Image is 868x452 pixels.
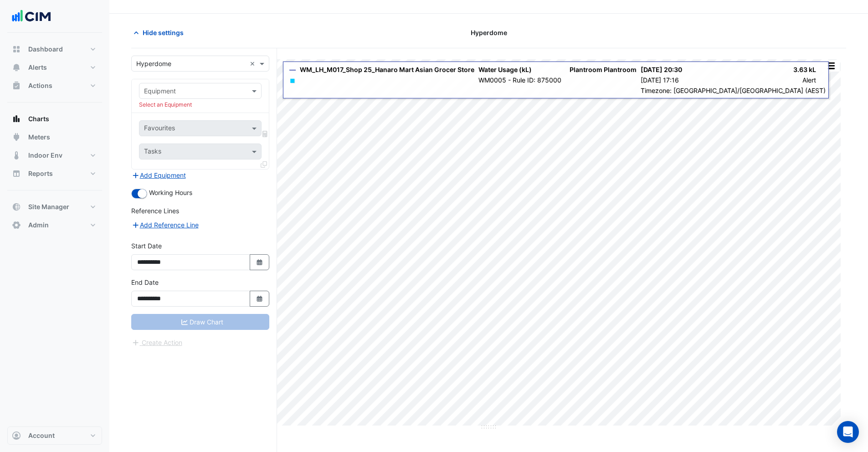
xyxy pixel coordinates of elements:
[143,123,175,135] div: Favourites
[261,160,267,168] span: Clone Favourites and Tasks from this Equipment to other Equipment
[131,25,190,41] button: Hide settings
[12,151,21,160] app-icon: Indoor Env
[7,216,102,234] button: Admin
[139,101,262,109] div: Select an Equipment
[822,60,840,72] button: More Options
[12,169,21,178] app-icon: Reports
[7,146,102,164] button: Indoor Env
[12,81,21,90] app-icon: Actions
[7,426,102,445] button: Account
[28,114,49,123] span: Charts
[131,206,179,216] label: Reference Lines
[149,189,192,196] span: Working Hours
[28,221,49,230] span: Admin
[7,128,102,146] button: Meters
[7,77,102,95] button: Actions
[7,198,102,216] button: Site Manager
[12,45,21,54] app-icon: Dashboard
[837,421,859,443] div: Open Intercom Messenger
[28,81,52,90] span: Actions
[131,170,186,180] button: Add Equipment
[28,431,55,440] span: Account
[7,40,102,58] button: Dashboard
[12,221,21,230] app-icon: Admin
[28,63,47,72] span: Alerts
[143,28,184,37] span: Hide settings
[12,114,21,123] app-icon: Charts
[7,58,102,77] button: Alerts
[131,277,159,287] label: End Date
[28,45,63,54] span: Dashboard
[256,295,264,303] fa-icon: Select Date
[261,130,269,138] span: Choose Function
[11,7,52,26] img: Company Logo
[28,202,69,211] span: Site Manager
[131,338,183,346] app-escalated-ticket-create-button: Please correct errors first
[250,59,257,68] span: Clear
[256,258,264,266] fa-icon: Select Date
[131,241,162,251] label: Start Date
[28,151,62,160] span: Indoor Env
[131,220,199,230] button: Add Reference Line
[12,63,21,72] app-icon: Alerts
[143,146,161,158] div: Tasks
[471,28,507,37] span: Hyperdome
[7,110,102,128] button: Charts
[7,164,102,183] button: Reports
[28,169,53,178] span: Reports
[28,133,50,142] span: Meters
[12,133,21,142] app-icon: Meters
[12,202,21,211] app-icon: Site Manager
